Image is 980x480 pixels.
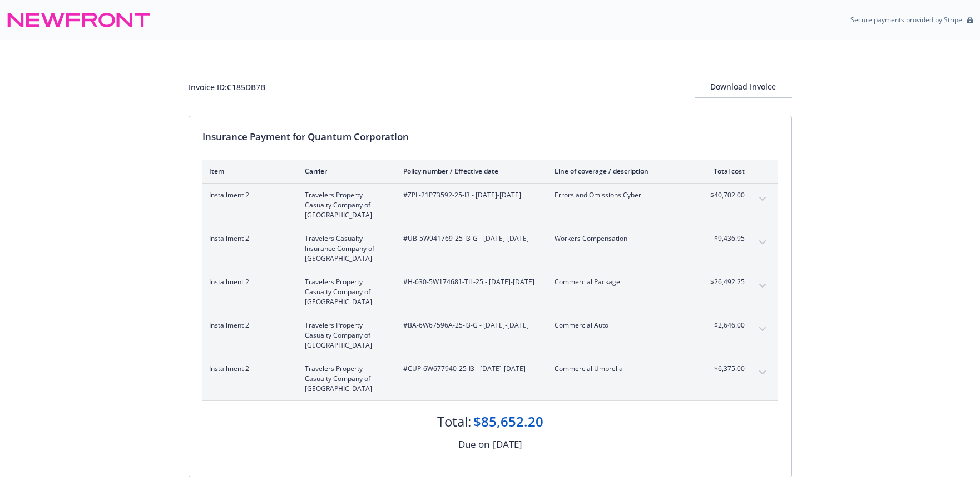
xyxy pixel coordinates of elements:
[437,412,471,431] div: Total:
[703,234,745,244] span: $9,436.95
[695,76,792,97] div: Download Invoice
[703,190,745,200] span: $40,702.00
[754,190,771,208] button: expand content
[555,234,685,244] span: Workers Compensation
[695,76,792,98] button: Download Invoice
[403,166,537,176] div: Policy number / Effective date
[202,357,778,400] div: Installment 2Travelers Property Casualty Company of [GEOGRAPHIC_DATA]#CUP-6W677940-25-I3 - [DATE]...
[305,166,385,176] div: Carrier
[555,320,685,330] span: Commercial Auto
[493,437,522,452] div: [DATE]
[202,314,778,357] div: Installment 2Travelers Property Casualty Company of [GEOGRAPHIC_DATA]#BA-6W67596A-25-I3-G - [DATE...
[403,277,537,287] span: #H-630-5W174681-TIL-25 - [DATE]-[DATE]
[403,364,537,374] span: #CUP-6W677940-25-I3 - [DATE]-[DATE]
[555,166,685,176] div: Line of coverage / description
[703,277,745,287] span: $26,492.25
[473,412,543,431] div: $85,652.20
[703,166,745,176] div: Total cost
[202,184,778,227] div: Installment 2Travelers Property Casualty Company of [GEOGRAPHIC_DATA]#ZPL-21P73592-25-I3 - [DATE]...
[403,190,537,200] span: #ZPL-21P73592-25-I3 - [DATE]-[DATE]
[305,234,385,264] span: Travelers Casualty Insurance Company of [GEOGRAPHIC_DATA]
[754,320,771,338] button: expand content
[555,190,685,200] span: Errors and Omissions Cyber
[555,277,685,287] span: Commercial Package
[202,227,778,270] div: Installment 2Travelers Casualty Insurance Company of [GEOGRAPHIC_DATA]#UB-5W941769-25-I3-G - [DAT...
[209,364,287,374] span: Installment 2
[202,130,778,144] div: Insurance Payment for Quantum Corporation
[754,277,771,295] button: expand content
[305,320,385,350] span: Travelers Property Casualty Company of [GEOGRAPHIC_DATA]
[403,234,537,244] span: #UB-5W941769-25-I3-G - [DATE]-[DATE]
[555,364,685,374] span: Commercial Umbrella
[754,364,771,382] button: expand content
[209,190,287,200] span: Installment 2
[403,320,537,330] span: #BA-6W67596A-25-I3-G - [DATE]-[DATE]
[209,320,287,330] span: Installment 2
[209,234,287,244] span: Installment 2
[703,320,745,330] span: $2,646.00
[202,270,778,314] div: Installment 2Travelers Property Casualty Company of [GEOGRAPHIC_DATA]#H-630-5W174681-TIL-25 - [DA...
[305,190,385,220] span: Travelers Property Casualty Company of [GEOGRAPHIC_DATA]
[305,277,385,307] span: Travelers Property Casualty Company of [GEOGRAPHIC_DATA]
[209,166,287,176] div: Item
[850,15,962,24] p: Secure payments provided by Stripe
[209,277,287,287] span: Installment 2
[703,364,745,374] span: $6,375.00
[458,437,489,452] div: Due on
[189,81,265,93] div: Invoice ID: C185DB7B
[305,364,385,394] span: Travelers Property Casualty Company of [GEOGRAPHIC_DATA]
[754,234,771,251] button: expand content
